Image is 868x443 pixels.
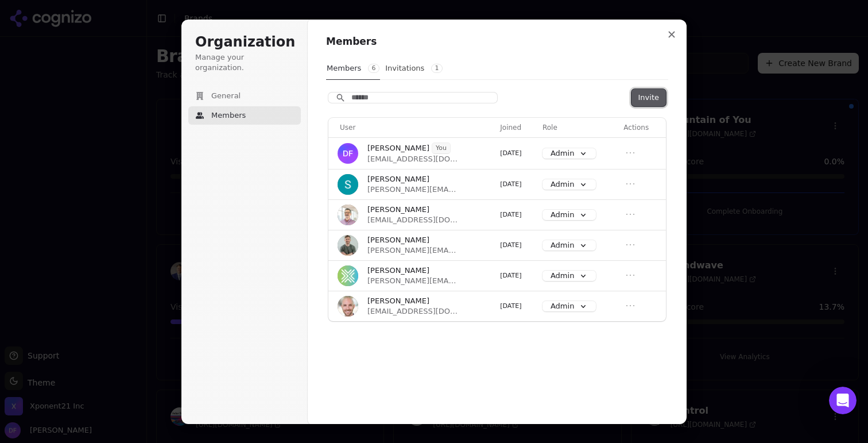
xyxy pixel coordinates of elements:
button: Invitations [385,57,443,79]
button: Open menu [623,268,637,282]
th: Joined [495,118,538,137]
th: User [328,118,495,137]
button: Open menu [623,238,637,252]
th: Actions [619,118,666,137]
img: Kiryako Sharikas [338,205,358,225]
button: Members [188,106,301,125]
span: You [432,143,450,153]
button: Close modal [661,24,682,45]
span: 1 [431,64,443,73]
th: Role [538,118,619,137]
div: Send us a message [24,165,192,177]
button: General [188,87,301,105]
img: Profile image for Alp [166,18,189,41]
span: [PERSON_NAME] [367,174,429,184]
div: Send us a message [11,155,218,187]
button: Open menu [623,299,637,313]
h1: Organization [195,33,294,52]
span: [PERSON_NAME][EMAIL_ADDRESS][DOMAIN_NAME] [367,245,458,256]
span: [DATE] [500,211,521,218]
button: Admin [542,271,596,281]
span: General [211,91,241,101]
span: [DATE] [500,241,521,249]
p: How can we help? [23,121,207,140]
div: Status: Cognizo App experiencing degraded performance [48,202,206,226]
span: Messages [153,349,192,357]
p: Manage your organization. [195,52,294,73]
span: [DATE] [500,272,521,279]
button: Open menu [623,146,637,160]
span: [EMAIL_ADDRESS][DOMAIN_NAME] [367,306,458,317]
b: [Identified] Degraded Performance on Prompts and Citations [24,242,196,263]
span: [PERSON_NAME] [367,235,429,245]
span: [PERSON_NAME][EMAIL_ADDRESS][DOMAIN_NAME] [367,184,458,195]
button: Admin [542,148,596,159]
img: Will Melton [338,296,358,317]
span: [PERSON_NAME] [367,205,429,215]
button: Admin [542,210,596,220]
span: [DATE] [500,180,521,188]
iframe: Intercom live chat [829,387,857,414]
span: [PERSON_NAME][EMAIL_ADDRESS][DOMAIN_NAME] [367,276,458,286]
button: Admin [542,179,596,190]
span: [EMAIL_ADDRESS][DOMAIN_NAME] [367,154,458,164]
span: 6 [368,64,379,73]
span: [DATE] [500,149,521,157]
span: [DATE] [500,302,521,310]
img: Sam Volante [338,174,358,195]
button: Messages [115,320,230,366]
img: logo [23,22,110,40]
img: Profile image for Deniz [145,18,168,41]
button: Invite [631,89,666,106]
span: Members [211,110,246,121]
button: Admin [542,301,596,311]
span: [EMAIL_ADDRESS][DOMAIN_NAME] [367,215,458,225]
div: Status: Cognizo App experiencing degraded performance [12,193,218,236]
p: Hi [PERSON_NAME] 👋 [23,82,207,121]
h1: Members [326,35,668,49]
button: Members [326,57,380,80]
img: Courtney Turrin [338,265,358,286]
span: [PERSON_NAME] [367,143,429,153]
img: Drew Faithful [338,143,358,164]
div: Close [197,18,218,39]
button: Admin [542,240,596,251]
button: Open menu [623,207,637,221]
div: We are continuing to work on a fix for this incident. Some users may notice citation attributions... [24,269,206,318]
input: Search [328,93,497,103]
img: Chuck McCarthy [338,235,358,256]
span: [PERSON_NAME] [367,296,429,306]
span: [PERSON_NAME] [367,265,429,276]
span: Home [44,349,70,357]
button: Open menu [623,177,637,191]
